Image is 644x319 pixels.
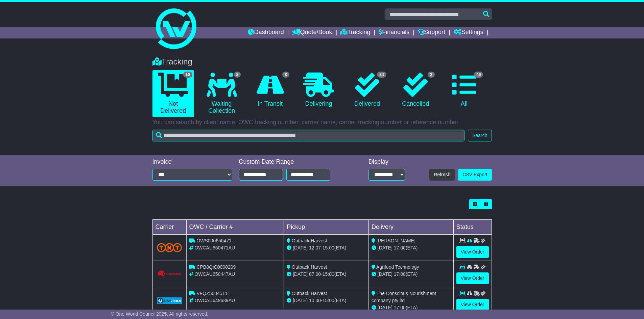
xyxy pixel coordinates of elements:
[378,271,392,277] span: [DATE]
[368,220,453,235] td: Delivery
[284,220,369,235] td: Pickup
[293,271,308,277] span: [DATE]
[418,27,445,38] a: Support
[323,271,334,277] span: 15:00
[196,238,232,243] span: OWS000650471
[287,271,366,278] div: - (ETA)
[293,298,308,303] span: [DATE]
[292,238,327,243] span: Outback Harvest
[443,70,485,110] a: 46 All
[453,220,492,235] td: Status
[149,57,495,67] div: Tracking
[456,299,489,311] a: View Order
[152,158,232,166] div: Invoice
[378,305,392,310] span: [DATE]
[368,158,405,166] div: Display
[309,245,321,250] span: 12:07
[183,72,192,78] span: 10
[377,72,386,78] span: 34
[292,264,327,270] span: Outback Harvest
[372,291,436,303] span: The Conscious Nourishment company pty ltd
[323,298,334,303] span: 15:00
[394,271,406,277] span: 17:00
[292,291,327,296] span: Outback Harvest
[372,244,451,251] div: (ETA)
[157,270,182,278] img: GetCarrierServiceLogo
[378,245,392,250] span: [DATE]
[152,70,194,117] a: 10 Not Delivered
[287,244,366,251] div: - (ETA)
[372,271,451,278] div: (ETA)
[372,304,451,311] div: (ETA)
[309,271,321,277] span: 07:00
[293,245,308,250] span: [DATE]
[194,298,235,303] span: OWCAU649639AU
[429,169,455,181] button: Refresh
[287,297,366,304] div: - (ETA)
[346,70,388,110] a: 34 Delivered
[454,27,483,38] a: Settings
[152,119,492,126] p: You can search by client name, OWC tracking number, carrier name, carrier tracking number or refe...
[248,27,284,38] a: Dashboard
[456,246,489,258] a: View Order
[394,245,406,250] span: 17:00
[428,72,435,78] span: 2
[456,272,489,284] a: View Order
[468,130,492,141] button: Search
[196,291,230,296] span: VFQZ50045111
[474,72,483,78] span: 46
[201,70,242,117] a: 2 Waiting Collection
[152,220,186,235] td: Carrier
[340,27,370,38] a: Tracking
[186,220,284,235] td: OWC / Carrier #
[395,70,436,110] a: 2 Cancelled
[292,27,332,38] a: Quote/Book
[379,27,409,38] a: Financials
[376,264,419,270] span: Agrifood Technology
[194,245,235,250] span: OWCAU650471AU
[157,243,182,252] img: TNT_Domestic.png
[309,298,321,303] span: 10:00
[298,70,339,110] a: Delivering
[196,264,236,270] span: CPB8QIC0000209
[323,245,334,250] span: 15:00
[249,70,291,110] a: 8 In Transit
[377,238,415,243] span: [PERSON_NAME]
[394,305,406,310] span: 17:00
[157,297,182,304] img: GetCarrierServiceLogo
[111,311,209,317] span: © One World Courier 2025. All rights reserved.
[282,72,289,78] span: 8
[458,169,492,181] a: CSV Export
[194,271,235,277] span: OWCAU650447AU
[234,72,241,78] span: 2
[239,158,348,166] div: Custom Date Range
